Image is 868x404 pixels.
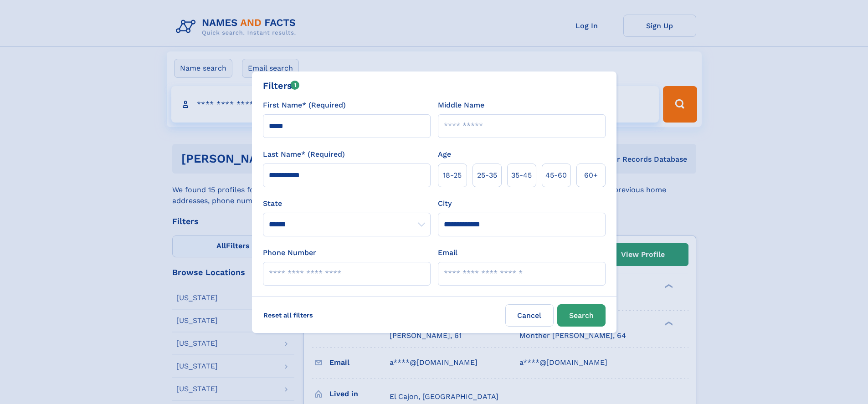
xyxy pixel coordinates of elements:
[263,149,345,160] label: Last Name* (Required)
[263,247,316,258] label: Phone Number
[511,170,532,181] span: 35‑45
[584,170,598,181] span: 60+
[443,170,462,181] span: 18‑25
[557,304,606,327] button: Search
[438,149,451,160] label: Age
[263,79,300,92] div: Filters
[438,100,484,111] label: Middle Name
[545,170,567,181] span: 45‑60
[263,100,346,111] label: First Name* (Required)
[505,304,554,327] label: Cancel
[477,170,497,181] span: 25‑35
[438,198,452,209] label: City
[438,247,457,258] label: Email
[257,304,319,326] label: Reset all filters
[263,198,431,209] label: State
